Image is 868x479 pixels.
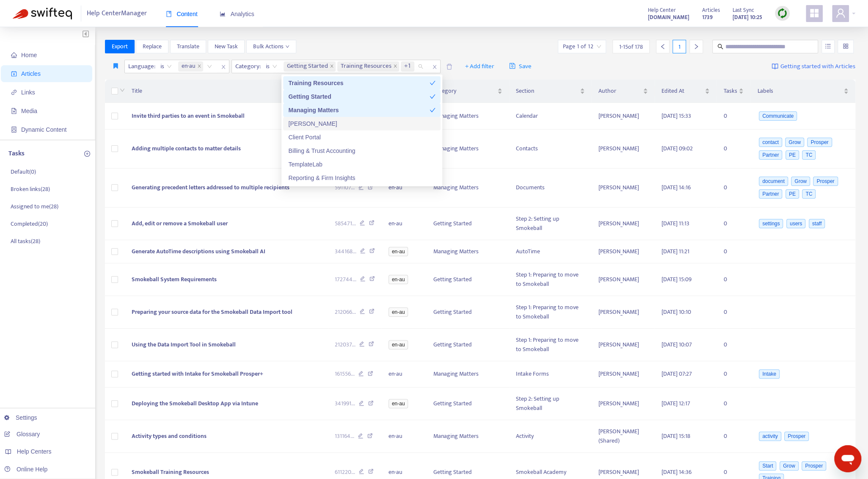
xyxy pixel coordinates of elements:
span: [DATE] 14:36 [661,467,692,477]
p: Broken links ( 28 ) [11,185,50,194]
span: unordered-list [825,43,831,49]
span: 161556 ... [335,369,355,379]
span: [DATE] 10:10 [661,307,691,317]
a: Online Help [4,466,47,473]
span: user [835,8,846,18]
span: en-au [389,399,408,408]
span: Tasks [723,86,737,96]
div: Client Portal [283,130,441,144]
td: 0 [716,169,750,208]
span: Language : [125,60,157,73]
div: Managing Matters [283,103,441,117]
span: Using the Data Import Tool in Smokeball [132,340,236,349]
span: staff [809,219,825,228]
div: TemplateLab [283,158,441,171]
span: Dynamic Content [21,126,66,133]
span: 341991 ... [335,399,355,408]
td: Getting Started [427,388,509,420]
td: Documents [509,169,592,208]
span: is [160,60,172,73]
span: search [717,44,723,50]
span: Getting Started [284,61,336,72]
div: Reporting & Firm Insights [288,173,435,183]
div: Managing Matters [288,105,430,115]
span: Partner [759,189,782,199]
div: Client Portal [288,133,435,142]
span: contact [759,138,782,147]
span: Getting started with Articles [780,62,855,72]
span: en-au [389,275,408,284]
div: Training Resources [283,76,441,90]
span: right [693,44,699,50]
td: Managing Matters [427,130,509,169]
span: Grow [791,177,810,186]
div: Training Resources [288,78,430,88]
th: Labels [750,80,855,103]
span: file-image [11,108,17,114]
span: Intake [759,369,780,379]
span: Replace [143,42,162,51]
span: Getting Started [287,61,328,72]
span: Training Resources [337,61,399,72]
div: 1 [672,40,686,53]
p: Tasks [8,149,25,159]
span: TC [802,150,816,160]
span: 591107 ... [335,183,355,192]
div: TemplateLab [288,160,435,169]
span: down [120,88,125,93]
span: Section [516,86,578,96]
td: 0 [716,263,750,296]
span: en-au [182,61,196,72]
span: 585471 ... [335,219,356,228]
span: appstore [809,8,819,18]
td: [PERSON_NAME] [592,240,655,263]
td: Activity [509,420,592,453]
span: account-book [11,71,17,77]
td: 0 [716,329,750,361]
td: Getting Started [427,296,509,329]
span: Grow [780,461,799,471]
span: [DATE] 11:13 [661,219,689,228]
td: Intake Forms [509,361,592,388]
span: Prosper [802,461,826,471]
div: Billing & Trust Accounting [283,144,441,158]
span: close [218,62,229,72]
span: 611220 ... [335,468,355,477]
td: 0 [716,130,750,169]
td: Step 1: Preparing to move to Smokeball [509,329,592,361]
span: Export [112,42,128,51]
td: [PERSON_NAME] [592,263,655,296]
span: en-au [389,247,408,256]
th: Tasks [716,80,750,103]
span: Edited At [661,86,703,96]
span: Links [21,89,35,96]
span: 344168 ... [335,247,356,256]
td: [PERSON_NAME] [592,329,655,361]
td: [PERSON_NAME] [592,208,655,240]
a: Settings [4,414,37,421]
span: down [285,44,289,49]
span: Title [132,86,315,96]
span: Analytics [220,11,254,17]
span: [DATE] 07:27 [661,369,692,379]
iframe: Button to launch messaging window [834,445,861,472]
td: Managing Matters [427,361,509,388]
span: Add, edit or remove a Smokeball user [132,219,228,228]
span: book [166,11,172,17]
span: Prosper [784,432,809,441]
span: link [11,89,17,95]
span: plus-circle [84,151,90,157]
span: 212037 ... [335,340,355,349]
span: Adding multiple contacts to matter details [132,144,241,153]
td: [PERSON_NAME] (Shared) [592,420,655,453]
span: Training Resources [341,61,391,72]
a: [DOMAIN_NAME] [648,12,689,22]
span: Communicate [759,111,797,121]
span: 1 - 15 of 178 [619,42,643,51]
span: container [11,127,17,133]
div: Billing & Trust Accounting [288,146,435,155]
span: en-au [178,61,203,72]
td: 0 [716,208,750,240]
span: save [509,63,515,69]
